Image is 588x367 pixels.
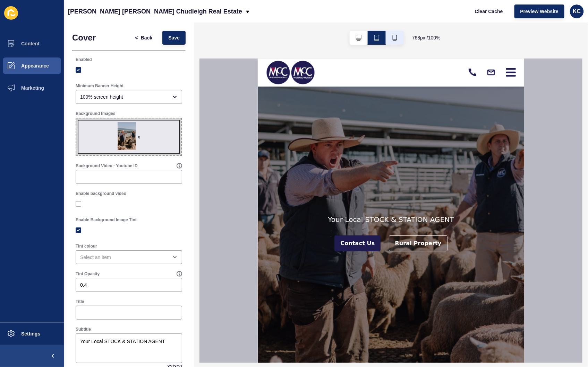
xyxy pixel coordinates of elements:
[412,34,441,41] span: 768 px / 100 %
[72,33,96,43] h1: Cover
[77,177,123,193] a: Contact Us
[76,217,137,223] label: Enable Background Image Tint
[76,90,182,104] div: open menu
[168,34,180,41] span: Save
[162,31,186,45] button: Save
[8,2,57,26] img: logo
[138,133,140,140] div: x
[141,34,152,41] span: Back
[76,243,97,249] label: Tint colour
[76,326,91,332] label: Subtitle
[77,334,181,362] textarea: Your Local STOCK & STATION AGENT
[129,31,159,45] button: <Back
[135,34,138,41] span: <
[76,299,84,304] label: Title
[573,8,581,15] span: KC
[76,83,123,89] label: Minimum Banner Height
[520,8,559,15] span: Preview Website
[76,250,182,264] div: open menu
[76,111,116,116] label: Background Images
[68,3,242,20] p: [PERSON_NAME] [PERSON_NAME] Chudleigh Real Estate
[70,156,196,166] h2: Your Local STOCK & STATION AGENT
[76,57,92,62] label: Enabled
[76,271,100,277] label: Tint Opacity
[76,163,138,169] label: Background Video - Youtube ID
[131,177,189,193] a: Rural Property
[514,5,564,18] button: Preview Website
[475,8,503,15] span: Clear Cache
[469,5,509,18] button: Clear Cache
[76,191,126,196] label: Enable background video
